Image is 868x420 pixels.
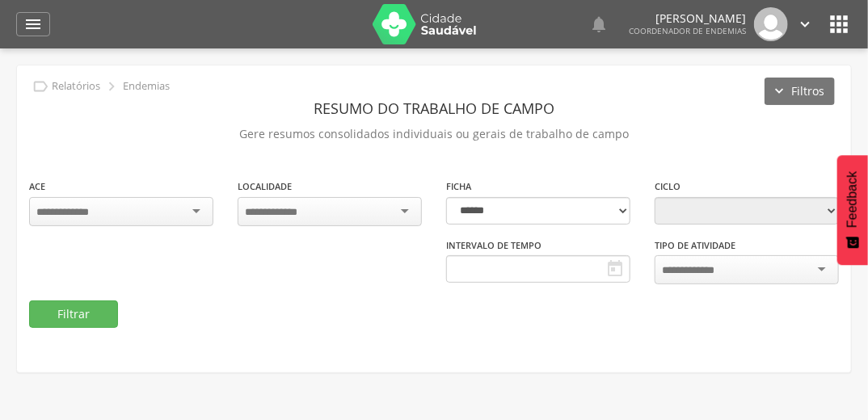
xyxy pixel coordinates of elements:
[29,300,118,328] button: Filtrar
[32,78,49,95] i: 
[826,11,852,37] i: 
[103,78,120,95] i: 
[29,123,839,145] p: Gere resumos consolidados individuais ou gerais de trabalho de campo
[796,15,814,33] i: 
[589,15,609,34] i: 
[655,180,680,193] label: Ciclo
[123,80,170,93] p: Endemias
[29,94,839,123] header: Resumo do Trabalho de Campo
[765,78,835,105] button: Filtros
[16,12,50,36] a: 
[238,180,292,193] label: Localidade
[845,171,860,228] span: Feedback
[605,259,625,279] i: 
[796,7,814,41] a: 
[446,239,541,252] label: Intervalo de Tempo
[589,7,609,41] a: 
[52,80,100,93] p: Relatórios
[629,13,746,24] p: [PERSON_NAME]
[655,239,735,252] label: Tipo de Atividade
[629,25,746,36] span: Coordenador de Endemias
[29,180,45,193] label: ACE
[23,15,43,34] i: 
[446,180,471,193] label: Ficha
[837,155,868,265] button: Feedback - Mostrar pesquisa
